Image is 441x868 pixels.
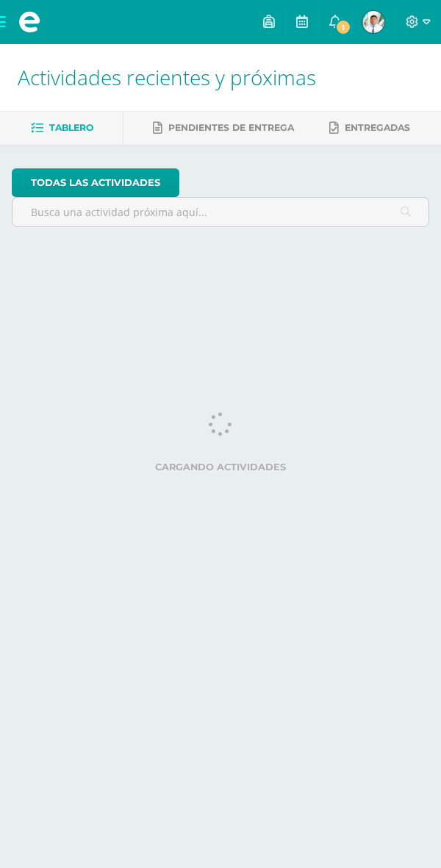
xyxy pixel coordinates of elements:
img: 634950e137f39f5adc814172a08baa45.png [362,11,384,33]
span: Entregadas [345,122,410,133]
a: Entregadas [329,116,410,140]
span: Tablero [49,122,93,133]
span: 1 [335,19,351,35]
label: Cargando actividades [12,462,429,473]
a: todas las Actividades [12,168,179,197]
span: Pendientes de entrega [168,122,294,133]
a: Pendientes de entrega [153,116,294,140]
span: Actividades recientes y próximas [18,63,316,91]
input: Busca una actividad próxima aquí... [12,198,429,226]
a: Tablero [31,116,93,140]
